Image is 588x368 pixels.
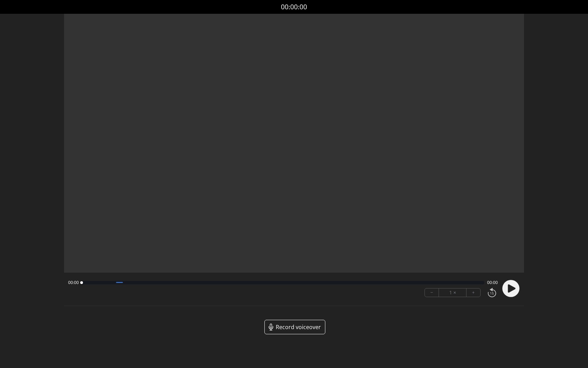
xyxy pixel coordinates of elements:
[68,280,79,285] span: 00:00
[281,2,307,12] a: 00:00:00
[264,320,325,334] a: Record voiceover
[487,280,498,285] span: 00:00
[466,288,480,297] button: +
[425,288,439,297] button: −
[439,288,466,297] div: 1 ×
[276,323,321,331] span: Record voiceover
